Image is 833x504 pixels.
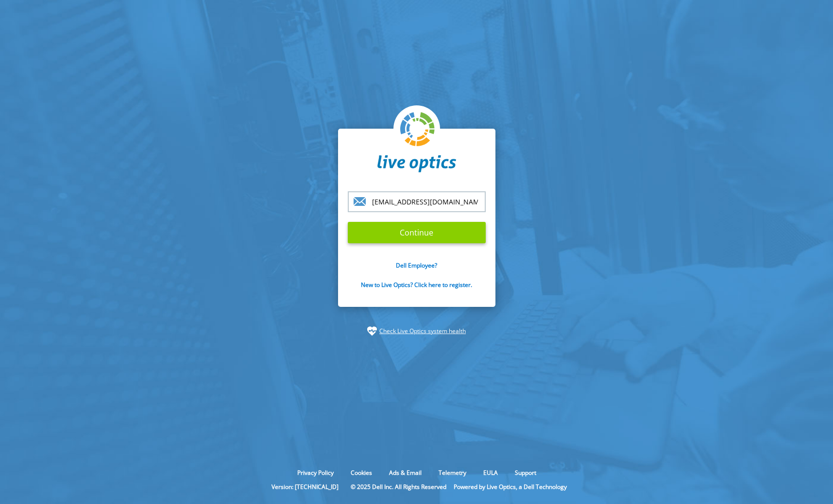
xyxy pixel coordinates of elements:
a: EULA [476,469,505,477]
a: Check Live Optics system health [379,326,466,336]
img: liveoptics-logo.svg [400,112,435,147]
li: © 2025 Dell Inc. All Rights Reserved [346,483,451,491]
li: Powered by Live Optics, a Dell Technology [454,483,567,491]
li: Version: [TECHNICAL_ID] [267,483,343,491]
input: Continue [348,222,486,243]
a: Dell Employee? [396,261,437,269]
a: New to Live Optics? Click here to register. [361,281,472,289]
a: Cookies [343,469,379,477]
a: Privacy Policy [290,469,341,477]
a: Telemetry [431,469,474,477]
input: email@address.com [348,191,486,212]
a: Ads & Email [382,469,429,477]
img: status-check-icon.svg [367,326,377,336]
a: Support [508,469,544,477]
img: liveoptics-word.svg [377,155,456,172]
